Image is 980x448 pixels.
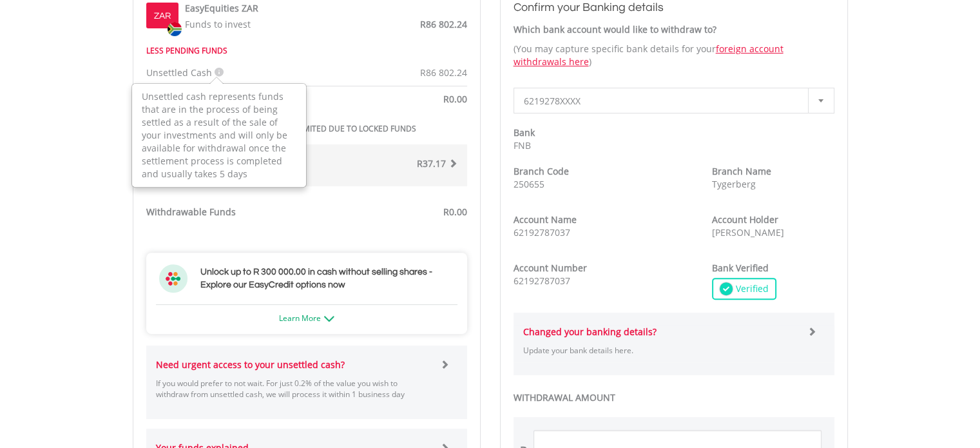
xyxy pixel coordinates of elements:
[443,93,467,105] span: R0.00
[324,316,334,322] img: ec-arrow-down.png
[514,126,535,139] strong: Bank
[279,313,334,324] a: Learn More
[200,266,454,291] h3: Unlock up to R 300 000.00 in cash without selling shares - Explore our EasyCredit options now
[712,226,784,239] span: [PERSON_NAME]
[712,213,778,226] strong: Account Holder
[159,264,187,293] img: ec-flower.svg
[733,282,769,295] span: Verified
[514,178,544,190] span: 250655
[514,43,783,68] a: foreign account withdrawals here
[523,345,798,356] p: Update your bank details here.
[514,165,569,177] strong: Branch Code
[154,10,171,23] label: ZAR
[524,88,805,114] span: 6219278XXXX
[185,2,258,15] label: EasyEquities ZAR
[514,391,834,404] label: WITHDRAWAL AMOUNT
[185,18,251,30] span: Funds to invest
[156,378,431,400] p: If you would prefer to not wait. For just 0.2% of the value you wish to withdraw from unsettled c...
[523,326,657,338] strong: Changed your banking details?
[712,165,771,177] strong: Branch Name
[514,23,716,35] strong: Which bank account would like to withdraw to?
[514,275,570,287] span: 62192787037
[712,178,756,190] span: Tygerberg
[514,139,531,151] span: FNB
[133,84,305,186] div: Unsettled cash represents funds that are in the process of being settled as a result of the sale ...
[443,206,467,218] span: R0.00
[168,22,182,36] img: zar.png
[420,66,467,79] span: R86 802.24
[514,226,570,239] span: 62192787037
[514,262,587,274] strong: Account Number
[156,358,345,371] strong: Need urgent access to your unsettled cash?
[420,18,467,30] span: R86 802.24
[514,43,834,68] p: (You may capture specific bank details for your )
[146,66,212,79] span: Unsettled Cash
[146,45,227,56] strong: LESS PENDING FUNDS
[417,157,446,170] span: R37.17
[514,213,577,226] strong: Account Name
[146,206,236,218] strong: Withdrawable Funds
[712,262,769,274] strong: Bank Verified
